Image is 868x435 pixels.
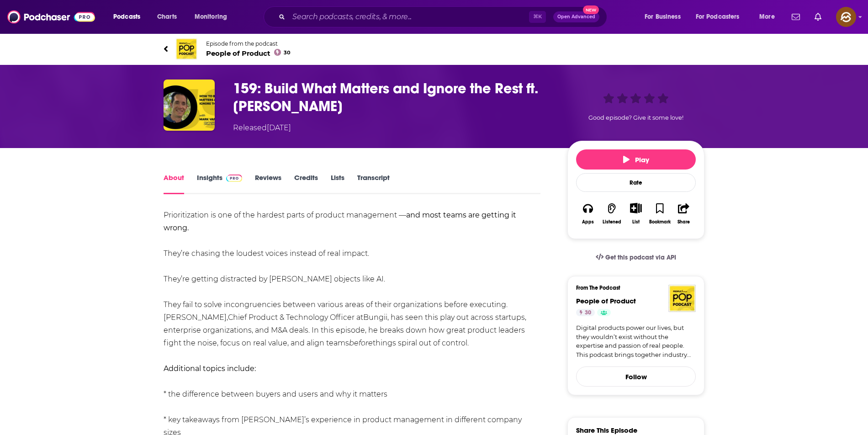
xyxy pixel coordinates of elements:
[233,80,553,115] h1: 159: Build What Matters and Ignore the Rest ft. Mark Vanderweide
[588,246,683,269] a: Get this podcast via API
[672,197,696,230] button: Share
[623,155,649,164] span: Play
[696,11,740,23] span: For Podcasters
[582,219,594,225] div: Apps
[164,364,256,373] strong: Additional topics include:
[226,175,242,182] img: Podchaser Pro
[576,366,696,387] button: Follow
[206,40,291,47] span: Episode from the podcast
[113,11,140,23] span: Podcasts
[233,122,291,133] div: Released [DATE]
[677,219,690,225] div: Share
[605,254,676,261] span: Get this podcast via API
[164,173,184,194] a: About
[164,38,704,60] a: People of ProductEpisode from the podcastPeople of Product30
[107,10,152,24] button: open menu
[164,80,215,131] img: 159: Build What Matters and Ignore the Rest ft. Mark Vanderweide
[638,10,692,24] button: open menu
[529,11,546,23] span: ⌘ K
[357,173,390,194] a: Transcript
[331,173,344,194] a: Lists
[284,51,291,55] span: 30
[576,197,600,230] button: Apps
[553,11,599,22] button: Open AdvancedNew
[624,197,648,230] div: Show More ButtonList
[668,285,696,312] img: People of Product
[164,313,228,322] a: [PERSON_NAME],
[788,9,804,25] a: Show notifications dropdown
[576,297,636,305] a: People of Product
[206,49,291,58] span: People of Product
[195,11,227,23] span: Monitoring
[576,309,595,316] a: 30
[576,149,696,170] button: Play
[588,114,683,121] span: Good episode? Give it some love!
[7,8,95,26] img: Podchaser - Follow, Share and Rate Podcasts
[836,7,856,27] img: User Profile
[157,11,177,23] span: Charts
[294,173,318,194] a: Credits
[175,38,197,60] img: People of Product
[576,324,696,359] a: Digital products power our lives, but they wouldn’t exist without the expertise and passion of re...
[600,197,624,230] button: Listened
[289,10,529,24] input: Search podcasts, credits, & more...
[836,7,856,27] span: Logged in as hey85204
[585,308,591,318] span: 30
[188,10,239,24] button: open menu
[648,197,672,230] button: Bookmark
[759,11,775,23] span: More
[349,339,373,347] em: before
[811,9,825,25] a: Show notifications dropdown
[197,173,242,194] a: InsightsPodchaser Pro
[836,7,856,27] button: Show profile menu
[649,219,671,225] div: Bookmark
[690,10,753,24] button: open menu
[151,10,182,24] a: Charts
[626,203,645,213] button: Show More Button
[576,285,688,291] h3: From The Podcast
[645,11,681,23] span: For Business
[576,426,637,435] h3: Share This Episode
[363,313,387,322] a: Bungii
[255,173,281,194] a: Reviews
[272,6,616,27] div: Search podcasts, credits, & more...
[753,10,786,24] button: open menu
[576,173,696,192] div: Rate
[557,15,595,19] span: Open Advanced
[583,5,599,14] span: New
[632,219,640,225] div: List
[603,219,621,225] div: Listened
